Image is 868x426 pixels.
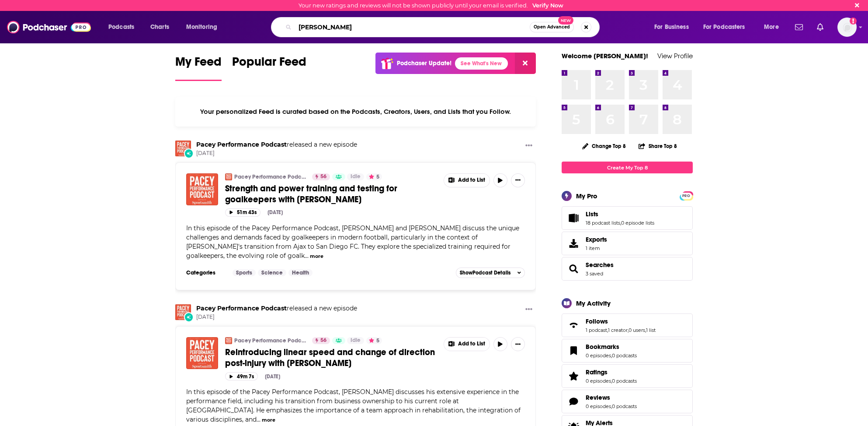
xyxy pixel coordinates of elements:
a: See What's New [455,57,508,70]
a: Exports [562,232,693,255]
a: View Profile [657,52,693,60]
button: Show More Button [444,338,490,351]
span: 56 [320,173,326,181]
img: Reintroducing linear speed and change of direction post-injury with Loren Landow [186,337,218,369]
a: Health [288,269,312,276]
a: 3 saved [586,271,603,277]
span: , [611,352,612,359]
a: 0 podcasts [612,378,637,384]
span: Open Advanced [534,25,570,29]
button: more [310,253,323,260]
span: , [645,327,646,333]
span: 56 [320,336,326,345]
a: My Feed [175,54,222,81]
div: Your new ratings and reviews will not be shown publicly until your email is verified. [299,2,563,9]
a: Create My Top 8 [562,162,693,173]
div: Your personalized Feed is curated based on the Podcasts, Creators, Users, and Lists that you Follow. [175,97,536,127]
a: 0 podcasts [612,352,637,359]
a: Searches [565,263,582,275]
p: Podchaser Update! [397,60,451,67]
a: Sports [233,269,256,276]
button: open menu [758,20,790,34]
a: Idle [347,173,364,180]
span: Reintroducing linear speed and change of direction post-injury with [PERSON_NAME] [225,347,435,369]
span: PRO [681,193,691,199]
span: 1 item [586,245,607,251]
span: Add to List [458,341,485,347]
a: Strength and power training and testing for goalkeepers with [PERSON_NAME] [225,183,437,205]
button: Show More Button [511,173,525,187]
a: Verify Now [532,2,563,9]
button: more [262,416,275,424]
a: Charts [145,20,174,34]
a: Lists [565,212,582,224]
div: New Episode [184,312,194,322]
span: Ratings [586,368,608,376]
img: Podchaser - Follow, Share and Rate Podcasts [7,19,91,35]
span: Strength and power training and testing for goalkeepers with [PERSON_NAME] [225,183,397,205]
img: Pacey Performance Podcast [225,173,232,180]
button: Show More Button [511,337,525,351]
span: Reviews [562,390,693,413]
a: 0 episodes [586,403,611,409]
span: Popular Feed [232,54,306,74]
span: Searches [562,257,693,281]
a: Idle [347,337,364,344]
span: Show Podcast Details [460,270,510,276]
img: Strength and power training and testing for goalkeepers with Yoeri Pegel [186,173,218,205]
span: My Feed [175,54,222,74]
div: Search podcasts, credits, & more... [279,17,608,37]
button: open menu [180,20,229,34]
span: Bookmarks [586,343,619,351]
h3: Categories [186,269,226,276]
a: 1 creator [608,327,628,333]
a: Ratings [565,370,582,382]
input: Search podcasts, credits, & more... [295,20,530,34]
button: open menu [648,20,700,34]
a: Pacey Performance Podcast [234,337,306,344]
a: 56 [312,337,330,344]
a: Show notifications dropdown [813,20,827,35]
span: ... [305,252,309,260]
span: New [558,16,574,25]
span: Charts [150,21,169,33]
span: Idle [351,173,361,181]
span: Lists [562,206,693,230]
a: Reviews [565,395,582,408]
a: Lists [586,210,654,218]
button: open menu [698,20,758,34]
span: , [607,327,608,333]
span: , [611,403,612,409]
a: 0 users [628,327,645,333]
span: ... [257,415,260,423]
button: Change Top 8 [577,141,631,151]
span: , [628,327,628,333]
span: [DATE] [196,313,357,321]
span: In this episode of the Pacey Performance Podcast, [PERSON_NAME] discusses his extensive experienc... [186,388,521,423]
img: User Profile [837,18,857,37]
img: Pacey Performance Podcast [225,337,232,344]
span: Bookmarks [562,339,693,363]
button: Show More Button [444,174,490,187]
button: 51m 43s [225,208,260,217]
a: Pacey Performance Podcast [196,141,287,148]
a: 0 episodes [586,352,611,359]
a: Searches [586,261,614,269]
a: PRO [681,192,691,199]
a: Bookmarks [586,343,637,351]
span: Exports [586,236,607,243]
span: Podcasts [108,21,134,33]
a: Follows [565,319,582,331]
button: 5 [366,337,382,344]
button: Show profile menu [837,18,857,37]
button: Share Top 8 [638,137,677,155]
span: Ratings [562,364,693,388]
div: My Activity [576,299,611,307]
button: Open AdvancedNew [530,22,574,32]
a: 1 list [646,327,656,333]
img: Pacey Performance Podcast [175,141,191,156]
